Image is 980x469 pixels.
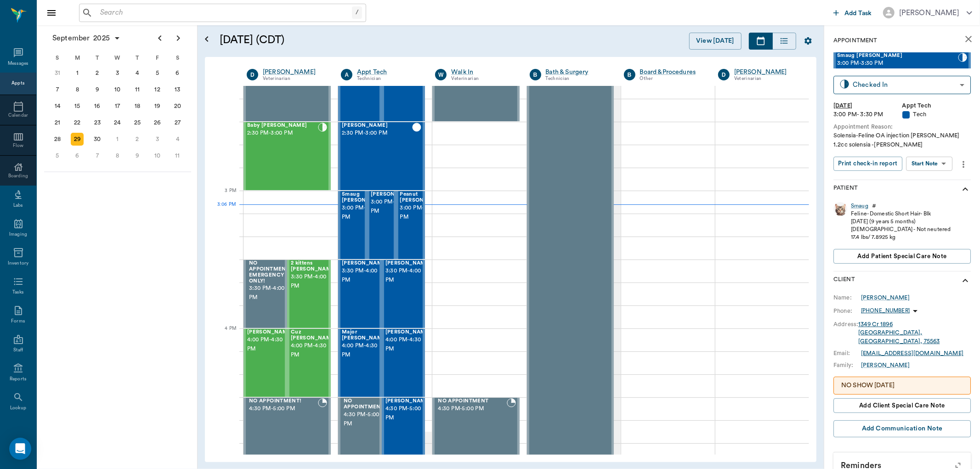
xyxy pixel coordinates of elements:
[131,83,144,96] div: Thursday, September 11, 2025
[171,149,184,162] div: Saturday, October 11, 2025
[830,4,876,21] button: Add Task
[872,202,876,210] div: #
[385,266,431,285] span: 3:30 PM - 4:00 PM
[9,231,27,238] div: Imaging
[91,83,104,96] div: Tuesday, September 9, 2025
[833,202,847,216] img: Profile Image
[385,404,431,423] span: 4:30 PM - 5:00 PM
[342,341,388,360] span: 4:00 PM - 4:30 PM
[151,67,164,79] div: Friday, September 5, 2025
[147,51,168,65] div: F
[342,260,388,266] span: [PERSON_NAME]
[859,401,945,411] span: Add client Special Care Note
[111,133,124,146] div: Wednesday, October 1, 2025
[287,260,331,328] div: NOT_CONFIRMED, 3:30 PM - 4:00 PM
[247,129,318,138] span: 2:30 PM - 3:00 PM
[131,116,144,129] div: Thursday, September 25, 2025
[833,123,971,131] div: Appointment Reason:
[382,397,425,466] div: BOOKED, 4:30 PM - 5:00 PM
[530,69,541,80] div: B
[51,83,64,96] div: Sunday, September 7, 2025
[91,100,104,113] div: Tuesday, September 16, 2025
[959,30,978,48] button: close
[212,186,236,209] div: 3 PM
[734,68,799,77] a: [PERSON_NAME]
[51,100,64,113] div: Sunday, September 14, 2025
[385,260,431,266] span: [PERSON_NAME]
[151,100,164,113] div: Friday, September 19, 2025
[151,83,164,96] div: Friday, September 12, 2025
[91,149,104,162] div: Tuesday, October 7, 2025
[91,116,104,129] div: Tuesday, September 23, 2025
[338,122,425,191] div: CHECKED_OUT, 2:30 PM - 3:00 PM
[111,83,124,96] div: Wednesday, September 10, 2025
[435,69,447,80] div: W
[851,233,951,241] div: 17.4 lbs / 7.8925 kg
[287,328,331,397] div: NOT_CONFIRMED, 4:00 PM - 4:30 PM
[291,341,337,360] span: 4:00 PM - 4:30 PM
[249,284,291,302] span: 3:30 PM - 4:00 PM
[861,361,910,369] div: [PERSON_NAME]
[833,320,858,328] div: Address:
[247,123,318,129] span: Baby [PERSON_NAME]
[171,133,184,146] div: Saturday, October 4, 2025
[858,322,940,344] a: 1349 Cr 1896[GEOGRAPHIC_DATA], [GEOGRAPHIC_DATA], 75563
[342,192,388,203] span: Smaug [PERSON_NAME]
[291,329,337,341] span: Cuz [PERSON_NAME]
[51,116,64,129] div: Sunday, September 21, 2025
[382,53,425,122] div: CHECKED_OUT, 2:00 PM - 2:30 PM
[96,6,352,19] input: Search
[371,198,417,216] span: 3:00 PM - 3:30 PM
[111,100,124,113] div: Wednesday, September 17, 2025
[247,69,258,80] div: D
[91,32,112,45] span: 2025
[151,29,169,47] button: Previous page
[11,318,25,325] div: Forms
[451,68,515,77] a: Walk In
[71,116,84,129] div: Monday, September 22, 2025
[47,51,68,65] div: S
[689,33,742,50] button: View [DATE]
[357,68,421,77] a: Appt Tech
[833,102,902,110] div: [DATE]
[400,203,446,222] span: 3:00 PM - 3:30 PM
[385,398,431,404] span: [PERSON_NAME]
[247,329,293,335] span: [PERSON_NAME]
[352,6,362,19] div: /
[11,80,24,87] div: Appts
[51,67,64,79] div: Sunday, August 31, 2025
[71,149,84,162] div: Monday, October 6, 2025
[12,289,24,296] div: Tasks
[833,398,971,413] button: Add client Special Care Note
[451,75,515,83] div: Veterinarian
[546,75,610,83] div: Technician
[201,22,212,57] button: Open calendar
[956,157,971,172] button: more
[338,260,382,328] div: NOT_CONFIRMED, 3:30 PM - 4:00 PM
[912,158,938,169] div: Start Note
[546,68,610,77] a: Bath & Surgery
[91,67,104,79] div: Tuesday, September 2, 2025
[71,100,84,113] div: Monday, September 15, 2025
[244,260,287,328] div: BOOKED, 3:30 PM - 4:00 PM
[833,307,861,315] div: Phone:
[111,149,124,162] div: Wednesday, October 8, 2025
[734,75,799,83] div: Veterinarian
[171,100,184,113] div: Saturday, September 20, 2025
[131,67,144,79] div: Thursday, September 4, 2025
[131,133,144,146] div: Thursday, October 2, 2025
[51,149,64,162] div: Sunday, October 5, 2025
[263,75,327,83] div: Veterinarian
[263,68,327,77] a: [PERSON_NAME]
[71,67,84,79] div: Monday, September 1, 2025
[861,307,910,315] p: [PHONE_NUMBER]
[385,329,431,335] span: [PERSON_NAME]
[87,51,108,65] div: T
[8,60,29,67] div: Messages
[837,59,958,68] span: 3:00 PM - 3:30 PM
[10,376,27,383] div: Reports
[91,133,104,146] div: Tuesday, September 30, 2025
[244,53,331,122] div: BOOKED, 2:00 PM - 2:30 PM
